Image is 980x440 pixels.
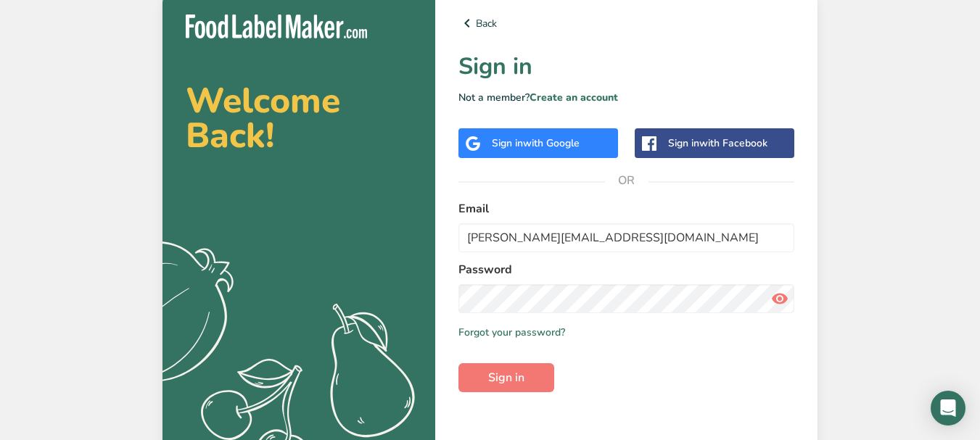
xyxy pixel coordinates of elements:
[458,261,794,278] label: Password
[458,325,565,340] a: Forgot your password?
[458,90,794,105] p: Not a member?
[186,83,412,153] h2: Welcome Back!
[458,14,794,32] a: Back
[458,223,794,252] input: Enter Your Email
[668,136,767,151] div: Sign in
[458,49,794,84] h1: Sign in
[931,391,965,426] div: Open Intercom Messenger
[458,363,554,392] button: Sign in
[523,136,580,150] span: with Google
[699,136,767,150] span: with Facebook
[488,369,524,386] span: Sign in
[186,14,367,38] img: Food Label Maker
[530,91,618,104] a: Create an account
[492,136,580,151] div: Sign in
[605,159,648,202] span: OR
[458,200,794,217] label: Email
